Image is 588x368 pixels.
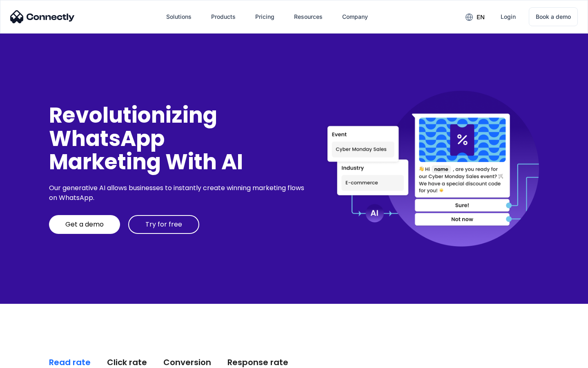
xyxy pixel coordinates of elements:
div: Solutions [160,7,198,27]
a: Get a demo [49,215,120,234]
div: Our generative AI allows businesses to instantly create winning marketing flows on WhatsApp. [49,183,307,203]
div: en [459,11,491,23]
div: Get a demo [65,220,104,229]
a: Pricing [249,7,281,27]
div: Try for free [145,220,182,229]
a: Try for free [128,215,199,234]
div: Company [342,11,368,22]
div: Conversion [163,357,211,368]
div: Company [336,7,374,27]
div: Pricing [255,11,274,22]
div: Revolutionizing WhatsApp Marketing With AI [49,103,307,174]
div: Response rate [227,357,288,368]
div: Solutions [166,11,192,22]
div: Products [211,11,236,22]
div: Login [501,11,516,22]
div: Read rate [49,357,91,368]
div: Resources [294,11,323,22]
a: Login [494,7,522,27]
div: Resources [287,7,329,27]
div: en [477,11,485,23]
a: Book a demo [529,7,578,26]
aside: Language selected: English [8,354,49,365]
div: Click rate [107,357,147,368]
ul: Language list [16,354,49,365]
img: Connectly Logo [10,10,75,23]
div: Products [205,7,242,27]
